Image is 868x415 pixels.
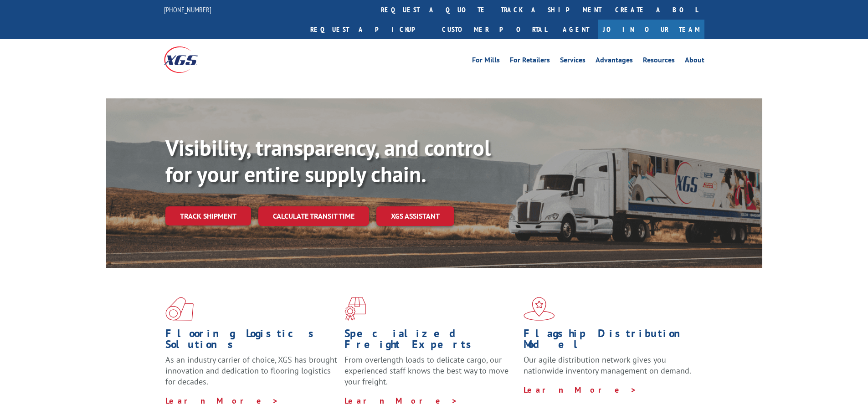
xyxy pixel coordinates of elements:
[165,395,279,406] a: Learn More >
[510,56,550,67] a: For Retailers
[524,384,637,395] a: Learn More >
[303,20,435,39] a: Request a pickup
[524,297,555,321] img: xgs-icon-flagship-distribution-model-red
[344,297,366,321] img: xgs-icon-focused-on-flooring-red
[596,56,633,67] a: Advantages
[598,20,704,39] a: Join Our Team
[554,20,598,39] a: Agent
[685,56,704,67] a: About
[435,20,554,39] a: Customer Portal
[165,133,491,188] b: Visibility, transparency, and control for your entire supply chain.
[344,395,458,406] a: Learn More >
[258,206,369,226] a: Calculate transit time
[344,354,517,395] p: From overlength loads to delicate cargo, our experienced staff knows the best way to move your fr...
[344,328,517,354] h1: Specialized Freight Experts
[164,5,211,14] a: [PHONE_NUMBER]
[165,297,194,321] img: xgs-icon-total-supply-chain-intelligence-red
[560,56,586,67] a: Services
[472,56,500,67] a: For Mills
[165,206,251,225] a: Track shipment
[165,354,337,387] span: As an industry carrier of choice, XGS has brought innovation and dedication to flooring logistics...
[643,56,675,67] a: Resources
[165,328,338,354] h1: Flooring Logistics Solutions
[376,206,454,226] a: XGS ASSISTANT
[524,354,691,376] span: Our agile distribution network gives you nationwide inventory management on demand.
[524,328,696,354] h1: Flagship Distribution Model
